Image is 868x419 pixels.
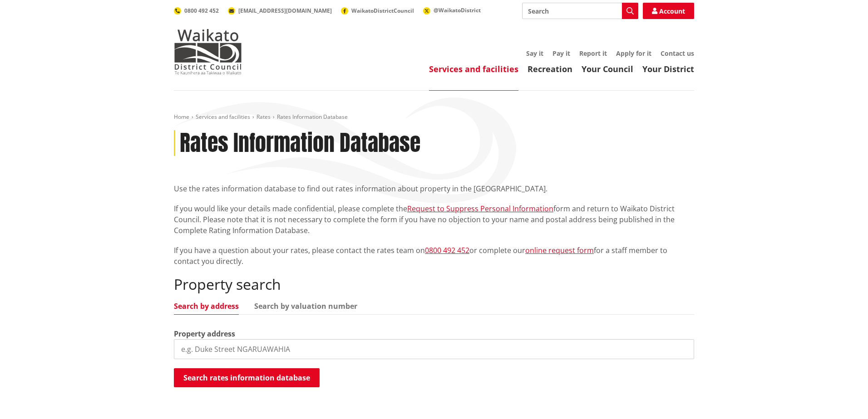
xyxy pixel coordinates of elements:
a: WaikatoDistrictCouncil [341,7,414,15]
a: Search by address [174,302,239,310]
a: 0800 492 452 [174,7,219,15]
h1: Rates Information Database [180,130,420,156]
a: Services and facilities [196,113,250,121]
a: Report it [579,49,607,58]
img: Waikato District Council - Te Kaunihera aa Takiwaa o Waikato [174,29,242,74]
span: 0800 492 452 [184,7,219,15]
a: Contact us [661,49,694,58]
a: 0800 492 452 [425,245,469,255]
p: If you would like your details made confidential, please complete the form and return to Waikato ... [174,203,694,236]
p: Use the rates information database to find out rates information about property in the [GEOGRAPHI... [174,183,694,194]
a: Rates [256,113,271,121]
a: Say it [526,49,543,58]
h2: Property search [174,276,694,293]
a: Home [174,113,189,121]
a: @WaikatoDistrict [423,6,481,14]
span: Rates Information Database [277,113,348,121]
label: Property address [174,328,235,339]
a: Request to Suppress Personal Information [407,204,553,214]
span: WaikatoDistrictCouncil [351,7,414,15]
a: [EMAIL_ADDRESS][DOMAIN_NAME] [228,7,332,15]
input: Search input [522,3,638,19]
button: Search rates information database [174,368,320,387]
a: Your Council [582,63,633,74]
a: Pay it [552,49,570,58]
a: Search by valuation number [254,302,357,310]
p: If you have a question about your rates, please contact the rates team on or complete our for a s... [174,245,694,267]
span: @WaikatoDistrict [434,6,481,14]
a: Your District [642,63,694,74]
input: e.g. Duke Street NGARUAWAHIA [174,339,694,359]
a: Account [643,3,694,19]
nav: breadcrumb [174,113,694,121]
a: Apply for it [616,49,651,58]
a: Recreation [528,63,572,74]
a: Services and facilities [429,63,518,74]
a: online request form [525,245,594,255]
span: [EMAIL_ADDRESS][DOMAIN_NAME] [238,7,332,15]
